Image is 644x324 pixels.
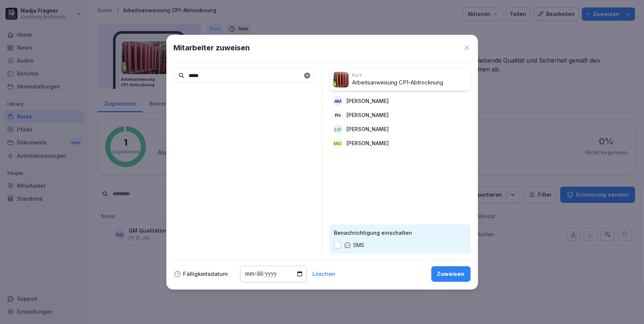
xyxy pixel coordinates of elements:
[437,270,465,278] div: Zuweisen
[313,271,335,277] button: Löschen
[183,271,228,277] p: Fälligkeitsdatum
[352,79,467,87] p: Arbeitsanweisung CP1-Abtrocknung
[333,96,343,106] div: AM
[333,124,343,134] div: LO
[174,42,250,53] h1: Mitarbeiter zuweisen
[347,97,389,105] p: [PERSON_NAME]
[352,72,467,79] p: Kurs
[333,138,343,148] div: MG
[431,266,471,282] button: Zuweisen
[334,229,466,237] p: Benachrichtigung einschalten
[353,241,365,249] p: SMS
[347,111,389,119] p: [PERSON_NAME]
[347,125,389,133] p: [PERSON_NAME]
[347,139,389,147] p: [PERSON_NAME]
[333,110,343,120] div: FH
